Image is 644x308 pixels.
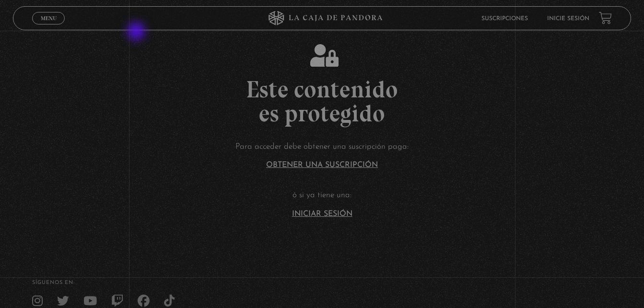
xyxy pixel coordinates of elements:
a: Iniciar Sesión [292,210,352,218]
a: Obtener una suscripción [266,161,378,169]
a: Suscripciones [481,16,528,22]
a: View your shopping cart [599,12,612,24]
a: Inicie sesión [547,16,589,22]
span: Menu [41,15,57,21]
span: Cerrar [37,24,60,30]
h4: SÍguenos en: [32,280,612,285]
